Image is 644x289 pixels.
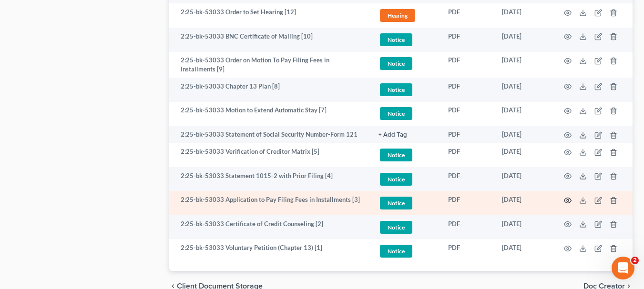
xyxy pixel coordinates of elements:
[494,191,552,215] td: [DATE]
[494,167,552,191] td: [DATE]
[494,126,552,143] td: [DATE]
[169,126,371,143] td: 2:25-bk-53033 Statement of Social Security Number-Form 121
[440,28,494,52] td: PDF
[494,52,552,78] td: [DATE]
[380,245,412,258] span: Notice
[380,57,412,70] span: Notice
[440,167,494,191] td: PDF
[494,143,552,167] td: [DATE]
[494,78,552,102] td: [DATE]
[494,102,552,126] td: [DATE]
[440,3,494,28] td: PDF
[380,173,412,186] span: Notice
[378,147,433,163] a: Notice
[380,221,412,234] span: Notice
[494,215,552,239] td: [DATE]
[631,257,639,264] span: 2
[169,102,371,126] td: 2:25-bk-53033 Motion to Extend Automatic Stay [7]
[440,52,494,78] td: PDF
[378,195,433,211] a: Notice
[378,132,407,138] button: + Add Tag
[494,239,552,263] td: [DATE]
[378,243,433,259] a: Notice
[378,32,433,48] a: Notice
[169,143,371,167] td: 2:25-bk-53033 Verification of Creditor Matrix [5]
[378,82,433,98] a: Notice
[440,102,494,126] td: PDF
[612,257,634,279] iframe: Intercom live chat
[380,197,412,209] span: Notice
[380,9,415,22] span: Hearing
[169,215,371,239] td: 2:25-bk-53033 Certificate of Credit Counseling [2]
[440,215,494,239] td: PDF
[440,191,494,215] td: PDF
[380,33,412,46] span: Notice
[378,219,433,235] a: Notice
[494,28,552,52] td: [DATE]
[380,149,412,161] span: Notice
[169,191,371,215] td: 2:25-bk-53033 Application to Pay Filing Fees in Installments [3]
[440,126,494,143] td: PDF
[169,52,371,78] td: 2:25-bk-53033 Order on Motion To Pay Filing Fees in Installments [9]
[440,239,494,263] td: PDF
[378,106,433,121] a: Notice
[169,239,371,263] td: 2:25-bk-53033 Voluntary Petition (Chapter 13) [1]
[440,143,494,167] td: PDF
[440,78,494,102] td: PDF
[378,8,433,23] a: Hearing
[169,78,371,102] td: 2:25-bk-53033 Chapter 13 Plan [8]
[169,3,371,28] td: 2:25-bk-53033 Order to Set Hearing [12]
[169,167,371,191] td: 2:25-bk-53033 Statement 1015-2 with Prior Filing [4]
[378,56,433,71] a: Notice
[169,28,371,52] td: 2:25-bk-53033 BNC Certificate of Mailing [10]
[380,107,412,120] span: Notice
[378,171,433,187] a: Notice
[494,3,552,28] td: [DATE]
[380,83,412,96] span: Notice
[378,130,433,139] a: + Add Tag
